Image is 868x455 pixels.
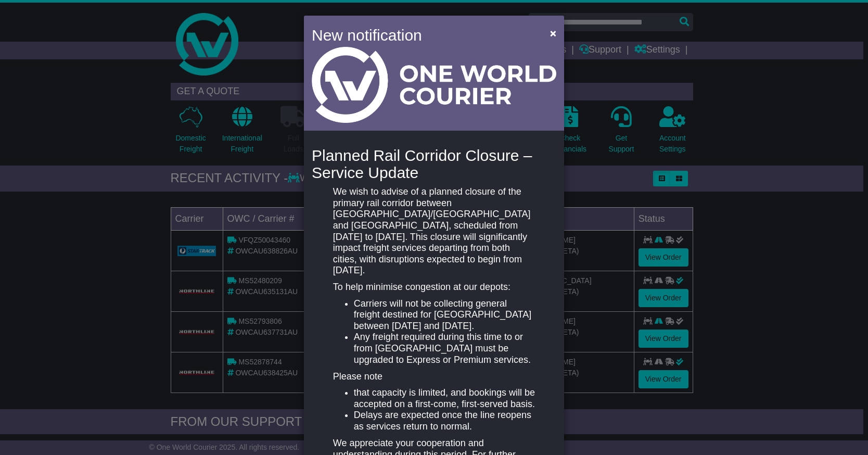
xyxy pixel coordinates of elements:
[354,387,535,410] li: that capacity is limited, and bookings will be accepted on a first-come, first-served basis.
[354,332,535,365] li: Any freight required during this time to or from [GEOGRAPHIC_DATA] must be upgraded to Express or...
[312,23,535,47] h4: New notification
[333,186,535,276] p: We wish to advise of a planned closure of the primary rail corridor between [GEOGRAPHIC_DATA]/[GE...
[354,298,535,332] li: Carriers will not be collecting general freight destined for [GEOGRAPHIC_DATA] between [DATE] and...
[333,371,535,383] p: Please note
[550,27,556,39] span: ×
[354,410,535,432] li: Delays are expected once the line reopens as services return to normal.
[333,282,535,293] p: To help minimise congestion at our depots:
[545,22,561,44] button: Close
[312,147,556,181] h4: Planned Rail Corridor Closure – Service Update
[312,47,556,123] img: Light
